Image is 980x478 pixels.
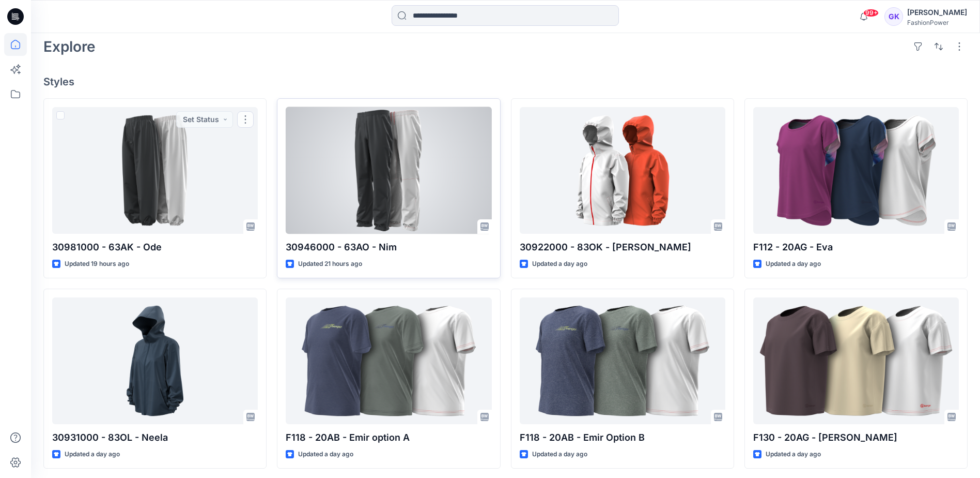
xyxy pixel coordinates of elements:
span: 99+ [863,9,879,17]
p: Updated 21 hours ago [298,259,362,270]
p: 30931000 - 83OL - Neela [52,430,258,445]
p: Updated a day ago [766,259,821,270]
h2: Explore [43,38,96,55]
p: Updated a day ago [532,449,587,460]
p: Updated a day ago [766,449,821,460]
p: F130 - 20AG - [PERSON_NAME] [753,430,959,445]
p: Updated 19 hours ago [65,259,129,270]
p: 30922000 - 83OK - [PERSON_NAME] [520,240,725,255]
p: Updated a day ago [532,259,587,270]
p: Updated a day ago [298,449,353,460]
a: 30931000 - 83OL - Neela [52,297,258,424]
div: [PERSON_NAME] [907,6,967,19]
div: FashionPower [907,19,967,26]
a: 30922000 - 83OK - Otis [520,107,725,234]
a: F112 - 20AG - Eva [753,107,959,234]
p: F112 - 20AG - Eva [753,240,959,255]
h4: Styles [43,76,968,88]
a: 30981000 - 63AK - Ode [52,107,258,234]
a: F118 - 20AB - Emir option A [286,297,491,424]
a: F118 - 20AB - Emir Option B [520,297,725,424]
p: F118 - 20AB - Emir option A [286,430,491,445]
a: F130 - 20AG - Elena [753,297,959,424]
p: Updated a day ago [65,449,120,460]
p: 30946000 - 63AO - Nim [286,240,491,255]
a: 30946000 - 63AO - Nim [286,107,491,234]
div: GK [884,7,903,26]
p: F118 - 20AB - Emir Option B [520,430,725,445]
p: 30981000 - 63AK - Ode [52,240,258,255]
